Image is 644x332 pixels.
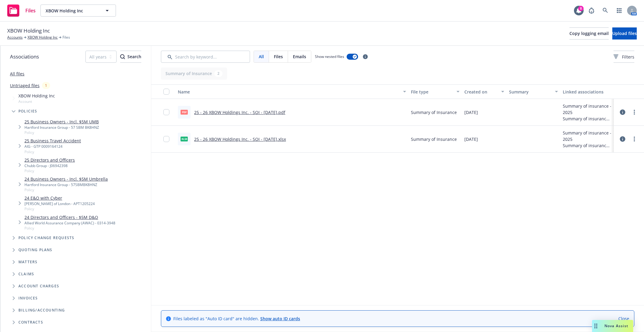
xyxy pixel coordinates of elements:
a: 24 Business Owners - Incl. $5M Umbrella [24,176,108,182]
div: Summary of insurance - 2025 [563,103,611,115]
a: All files [10,71,24,77]
input: Select all [163,89,169,95]
a: more [631,135,638,143]
button: Linked associations [560,84,614,99]
div: Created on [464,89,498,95]
a: Close [618,315,629,322]
a: 25 Directors and Officers [24,157,75,163]
div: Tree Example [0,91,151,304]
button: SearchSearch [120,51,141,63]
button: XBOW Holding Inc [40,5,116,17]
div: Chubb Group - J06942398 [24,163,75,168]
a: XBOW Holding Inc [27,35,58,40]
div: AIG - GTP 0009164124 [24,144,81,149]
span: Billing/Accounting [18,308,65,312]
span: Policy [24,168,75,173]
div: Summary of insurance - 2025 [563,130,611,142]
div: Summary [509,89,551,95]
div: Allied World Assurance Company (AWAC) - 0314-3948 [24,220,115,226]
a: Untriaged files [10,82,40,89]
span: All [259,53,264,60]
button: Copy logging email [569,27,609,40]
span: Policy [24,206,95,211]
div: Summary of insurance - 2024 [563,115,611,122]
button: Upload files [612,27,637,40]
span: [DATE] [464,136,478,142]
span: Nova Assist [604,323,628,328]
span: pdf [181,110,188,114]
button: Nova Assist [592,320,633,332]
a: 24 Directors and Officers - $5M D&O [24,214,115,220]
span: Show nested files [315,54,344,59]
div: Search [120,51,141,62]
span: Emails [293,53,306,60]
a: Show auto ID cards [260,316,300,321]
span: Matters [18,260,37,264]
span: Claims [18,272,34,276]
span: Policy [24,226,115,231]
span: Upload files [612,30,637,36]
div: [PERSON_NAME] of London - APT1205224 [24,201,95,206]
a: 25 - 26 XBOW Holdings Inc. - SOI - [DATE].xlsx [194,136,286,142]
span: Copy logging email [569,30,609,36]
span: Policy [24,130,99,135]
span: Contracts [18,321,43,324]
a: 25 Business Owners - Incl. $5M UMB [24,119,99,125]
span: xlsx [181,137,188,141]
span: Policy change requests [18,236,74,240]
div: Hartford Insurance Group - 57 SBM BK8HNZ [24,125,99,130]
div: Name [178,89,399,95]
input: Toggle Row Selected [163,136,169,142]
a: Report a Bug [585,5,598,17]
span: [DATE] [464,109,478,115]
div: 1 [42,82,50,89]
span: XBOW Holding Inc [46,8,98,14]
a: Accounts [7,35,23,40]
span: Files [62,35,70,40]
a: Switch app [613,5,625,17]
button: Summary [507,84,560,99]
span: Policy [24,149,81,154]
span: Summary of Insurance [411,109,457,115]
input: Toggle Row Selected [163,109,169,115]
span: Quoting plans [18,248,53,252]
div: Hartford Insurance Group - 57SBMBK8HNZ [24,182,108,187]
span: Filters [622,54,634,60]
a: 24 E&O with Cyber [24,195,95,201]
span: Account [18,99,55,104]
span: Associations [10,53,39,61]
span: Policy [24,187,108,192]
a: Search [599,5,611,17]
span: Policies [18,109,37,113]
button: File type [409,84,462,99]
span: Invoices [18,296,38,300]
span: Files [25,8,36,13]
div: 8 [578,6,584,11]
span: Files [274,53,283,60]
span: Account charges [18,284,59,288]
div: Linked associations [563,89,611,95]
input: Search by keyword... [161,51,250,63]
div: File type [411,89,453,95]
a: Files [5,2,38,19]
div: Summary of insurance - 2024 [563,142,611,149]
button: Created on [462,84,507,99]
a: 25 Business Travel Accident [24,138,81,144]
svg: Search [120,54,125,59]
span: Summary of Insurance [411,136,457,142]
a: more [631,109,638,116]
button: Filters [614,51,634,63]
div: Drag to move [592,320,600,332]
span: XBOW Holding Inc [7,27,50,35]
button: Name [175,84,409,99]
span: XBOW Holding Inc [18,93,55,99]
span: Files labeled as "Auto ID card" are hidden. [173,315,300,322]
a: 25 - 26 XBOW Holdings Inc. - SOI - [DATE].pdf [194,109,285,115]
span: Filters [614,54,634,60]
